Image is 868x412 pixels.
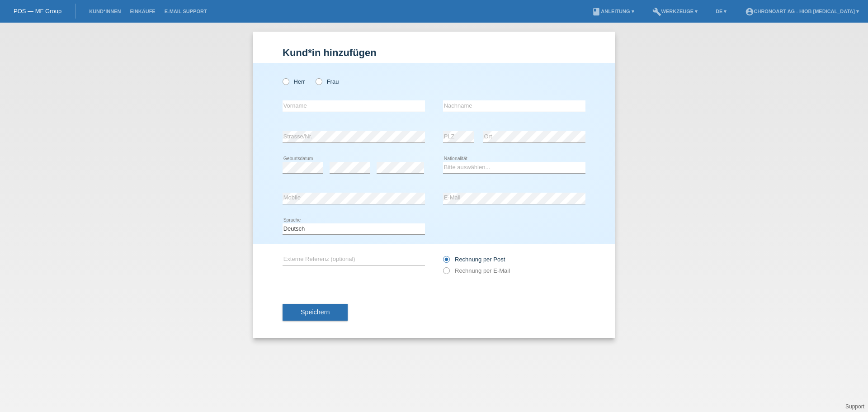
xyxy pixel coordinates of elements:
input: Frau [316,78,321,84]
a: POS — MF Group [14,8,61,14]
input: Rechnung per Post [443,256,449,267]
label: Rechnung per Post [443,256,505,263]
label: Frau [316,78,339,85]
i: book [592,7,601,16]
h1: Kund*in hinzufügen [283,47,585,58]
a: Kund*innen [85,9,125,14]
a: Einkäufe [125,9,160,14]
span: Speichern [301,308,330,316]
a: DE ▾ [711,9,731,14]
a: E-Mail Support [160,9,212,14]
i: account_circle [745,7,754,16]
button: Speichern [283,304,348,321]
i: build [652,7,661,16]
input: Herr [283,78,288,84]
a: bookAnleitung ▾ [587,9,638,14]
a: account_circleChronoart AG - Hiob [MEDICAL_DATA] ▾ [741,9,864,14]
input: Rechnung per E-Mail [443,267,449,279]
a: buildWerkzeuge ▾ [648,9,703,14]
label: Rechnung per E-Mail [443,267,510,274]
a: Support [845,403,864,410]
label: Herr [283,78,305,85]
